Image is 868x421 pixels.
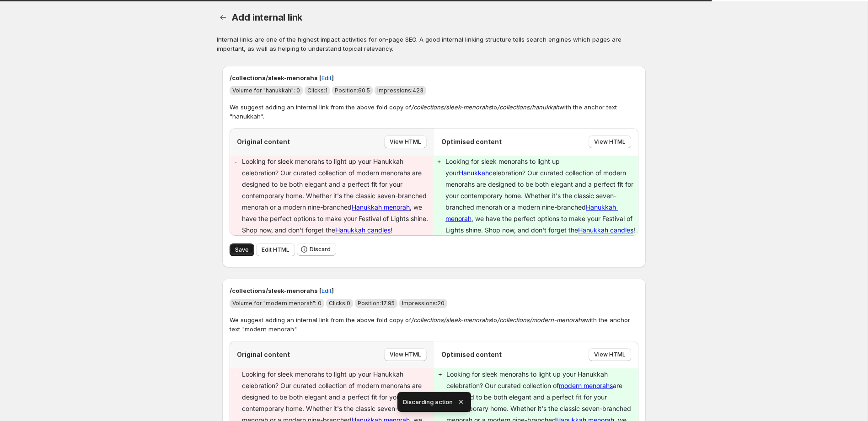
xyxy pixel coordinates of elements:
button: Edit [316,283,337,298]
em: /collections/modern-menorahs [497,316,585,324]
span: Discarding action [403,397,453,406]
span: Impressions: 20 [402,300,445,307]
p: Optimised content [441,350,502,359]
div: Looking for sleek menorahs to light up your Hanukkah celebration? Our curated collection of moder... [242,156,433,236]
p: Internal links are one of the highest impact activities for on-page SEO. A good internal linking ... [217,35,651,53]
span: View HTML [390,351,421,358]
span: View HTML [390,138,421,146]
p: Original content [237,137,290,146]
button: View HTML [589,135,631,148]
button: Save [230,243,254,256]
p: We suggest adding an internal link from the above fold copy of to with the anchor text "modern me... [230,315,638,334]
span: Impressions: 423 [377,87,423,94]
p: Original content [237,350,290,359]
p: Optimised content [441,137,502,146]
button: View HTML [384,348,427,361]
p: /collections/sleek-menorahs [ ] [230,73,638,82]
button: Edit [316,70,337,85]
a: Hanukkah menorah [352,203,410,211]
a: Hanukkah candles [578,226,633,234]
button: Edit HTML [256,243,295,256]
button: View HTML [589,348,631,361]
p: We suggest adding an internal link from the above fold copy of to with the anchor text "hanukkah". [230,103,638,121]
span: Save [235,246,249,254]
span: Volume for "hanukkah": 0 [232,87,300,94]
pre: + [437,156,441,167]
span: Edit [321,286,332,295]
span: Clicks: 1 [307,87,327,94]
button: Discard [297,243,336,256]
a: Hanukkah [459,169,489,177]
span: Edit HTML [262,246,289,254]
a: Hanukkah candles [335,226,391,234]
span: Position: 60.5 [335,87,370,94]
span: View HTML [594,351,626,358]
span: Position: 17.95 [358,300,395,307]
span: View HTML [594,138,626,146]
em: /collections/sleek-menorahs [411,316,492,324]
span: Volume for "modern menorah": 0 [232,300,321,307]
span: Discard [310,246,331,253]
pre: - [234,156,238,167]
button: View HTML [384,135,427,148]
p: /collections/sleek-menorahs [ ] [230,286,638,295]
pre: + [439,369,442,380]
pre: - [234,369,238,380]
span: Add internal link [231,12,303,23]
div: Looking for sleek menorahs to light up your celebration? Our curated collection of modern menorah... [445,156,638,236]
em: /collections/sleek-menorahs [411,103,492,111]
span: Clicks: 0 [329,300,350,307]
a: modern menorahs [559,382,613,389]
span: Edit [321,73,332,82]
em: /collections/hanukkah [497,103,559,111]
